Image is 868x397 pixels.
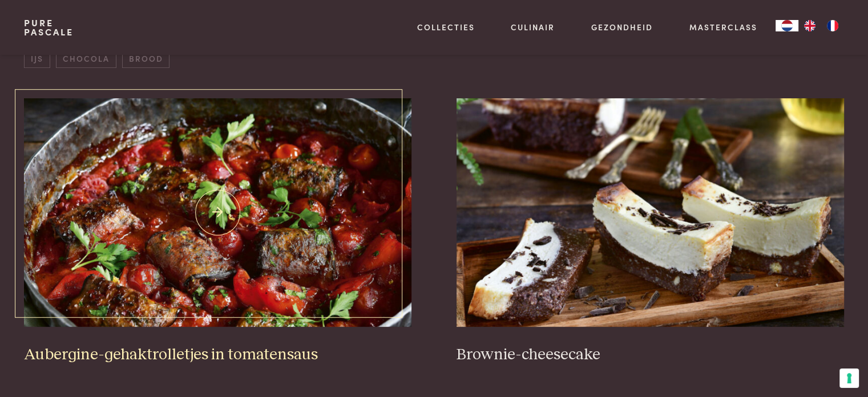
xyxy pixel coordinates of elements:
a: PurePascale [24,18,74,37]
a: Aubergine-gehaktrolletjes in tomatensaus Aubergine-gehaktrolletjes in tomatensaus [24,98,411,364]
a: Gezondheid [591,21,653,33]
span: chocola [56,49,116,68]
button: Uw voorkeuren voor toestemming voor trackingtechnologieën [839,368,859,388]
ul: Language list [798,20,844,31]
a: Collecties [417,21,475,33]
h3: Aubergine-gehaktrolletjes in tomatensaus [24,345,411,365]
span: ijs [24,49,50,68]
a: Brownie-cheesecake Brownie-cheesecake [457,98,843,364]
span: brood [122,49,169,68]
div: Language [776,20,798,31]
a: NL [776,20,798,31]
a: Masterclass [689,21,757,33]
h3: Brownie-cheesecake [457,345,843,365]
a: Culinair [511,21,555,33]
a: EN [798,20,821,31]
img: Brownie-cheesecake [457,98,843,327]
aside: Language selected: Nederlands [776,20,844,31]
img: Aubergine-gehaktrolletjes in tomatensaus [24,98,411,327]
a: FR [821,20,844,31]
